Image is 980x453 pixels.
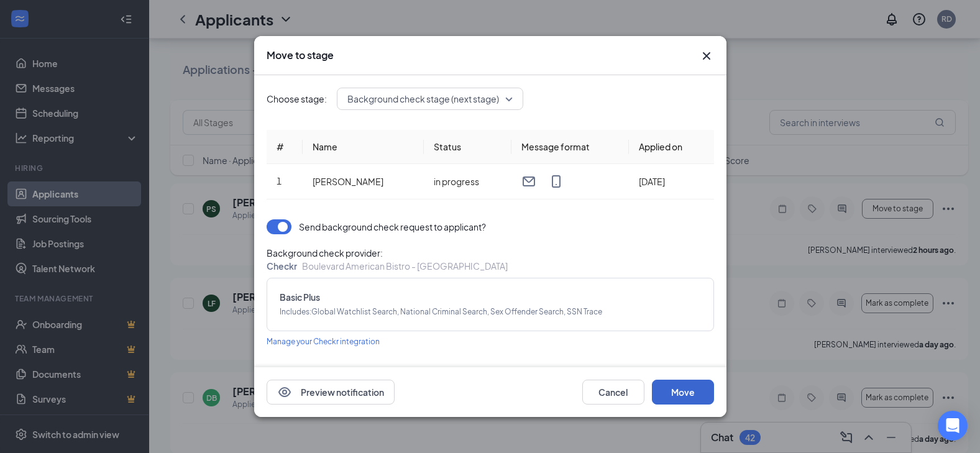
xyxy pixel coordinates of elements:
button: Move [652,380,714,405]
span: Background check provider : [267,247,714,259]
th: # [267,130,303,164]
button: Close [699,48,714,63]
span: Background check stage (next stage) [347,89,499,108]
div: Send background check request to applicant? [299,220,486,234]
svg: Cross [699,48,714,63]
th: Message format [511,130,630,164]
td: in progress [424,164,511,199]
span: Manage your Checkr integration [267,337,380,346]
span: [PERSON_NAME] [313,176,383,187]
th: Name [303,130,424,164]
h3: Move to stage [267,48,334,62]
svg: MobileSms [549,174,564,189]
button: Cancel [582,380,644,405]
svg: Eye [277,385,292,400]
div: Open Intercom Messenger [938,411,968,441]
span: Basic Plus [280,291,701,303]
span: Boulevard American Bistro - [GEOGRAPHIC_DATA] [302,260,508,272]
th: Status [424,130,511,164]
span: Includes : Global Watchlist Search, National Criminal Search, Sex Offender Search, SSN Trace [280,306,701,318]
span: 1 [277,175,282,186]
a: Manage your Checkr integration [267,334,380,348]
td: [DATE] [629,164,713,199]
th: Applied on [629,130,713,164]
svg: Email [521,174,536,189]
button: EyePreview notification [267,380,395,405]
span: Checkr [267,260,297,272]
span: Choose stage: [267,92,327,106]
